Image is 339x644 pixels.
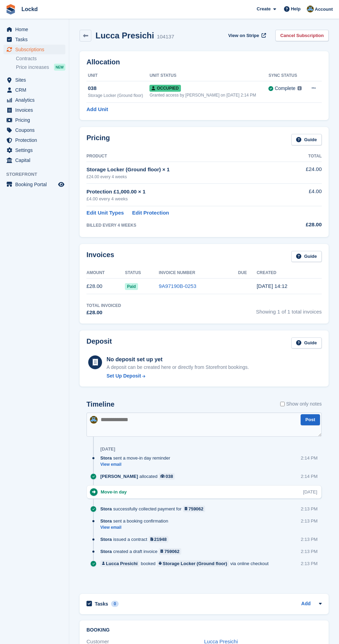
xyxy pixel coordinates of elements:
[256,302,322,317] span: Showing 1 of 1 total invoices
[303,489,317,495] div: [DATE]
[86,279,125,294] td: £28.00
[284,184,322,206] td: £4.00
[301,560,318,567] div: 2:13 PM
[107,364,249,371] p: A deposit can be created here or directly from Storefront bookings.
[226,30,267,41] a: View on Stripe
[183,506,205,512] a: 759062
[268,70,305,81] th: Sync Status
[284,221,322,229] div: £28.00
[3,155,65,165] a: menu
[15,95,57,105] span: Analytics
[101,489,130,495] div: Move-in day
[16,63,65,71] a: Price increases NEW
[3,115,65,125] a: menu
[164,548,179,555] div: 759062
[100,560,139,567] a: Lucca Presichi
[15,25,57,34] span: Home
[3,135,65,145] a: menu
[86,337,112,349] h2: Deposit
[284,151,322,162] th: Total
[100,473,178,480] div: allocated
[15,35,57,44] span: Tasks
[257,283,287,289] time: 2025-08-28 13:12:57 UTC
[189,506,203,512] div: 759062
[301,455,318,461] div: 2:14 PM
[16,64,49,71] span: Price increases
[6,171,69,178] span: Storefront
[86,251,114,262] h2: Invoices
[149,85,181,92] span: Occupied
[100,455,112,461] span: Stora
[3,75,65,85] a: menu
[86,174,284,180] div: £24.00 every 4 weeks
[100,473,138,480] span: [PERSON_NAME]
[301,518,318,524] div: 2:13 PM
[90,416,98,424] img: Paul Budding
[111,601,119,607] div: 0
[228,32,259,39] span: View on Stripe
[159,283,196,289] a: 9A97190B-0253
[54,64,65,71] div: NEW
[86,134,110,145] h2: Pricing
[3,125,65,135] a: menu
[15,135,57,145] span: Protection
[163,560,227,567] div: Storage Locker (Ground floor)
[149,92,268,98] div: Granted access by [PERSON_NAME] on [DATE] 2:14 PM
[86,188,284,196] div: Protection £1,000.00 × 1
[100,518,172,524] div: sent a booking confirmation
[280,400,322,408] label: Show only notes
[86,106,108,114] a: Add Unit
[301,536,318,543] div: 2:13 PM
[280,400,285,408] input: Show only notes
[3,145,65,155] a: menu
[315,6,333,13] span: Account
[257,6,271,12] span: Create
[100,506,112,512] span: Stora
[3,95,65,105] a: menu
[86,58,322,66] h2: Allocation
[154,536,167,543] div: 21948
[132,209,169,217] a: Edit Protection
[15,45,57,54] span: Subscriptions
[15,85,57,95] span: CRM
[301,600,311,608] a: Add
[301,473,318,480] div: 2:14 PM
[15,105,57,115] span: Invoices
[100,560,272,567] div: booked via online checkout
[88,92,149,99] div: Storage Locker (Ground floor)
[100,455,174,461] div: sent a move-in day reminder
[125,267,159,279] th: Status
[275,30,329,41] a: Cancel Subscription
[86,151,284,162] th: Product
[86,267,125,279] th: Amount
[157,560,229,567] a: Storage Locker (Ground floor)
[107,372,249,380] a: Set Up Deposit
[100,446,115,452] div: [DATE]
[86,70,149,81] th: Unit
[95,31,154,40] h2: Lucca Presichi
[301,506,318,512] div: 2:13 PM
[284,162,322,183] td: £24.00
[291,134,322,145] a: Guide
[15,115,57,125] span: Pricing
[100,536,172,543] div: issued a contract
[159,473,175,480] a: 038
[86,302,121,309] div: Total Invoiced
[297,86,302,90] img: icon-info-grey-7440780725fd019a000dd9b08b2336e03edf1995a4989e88bcd33f0948082b44.svg
[166,473,173,480] div: 038
[86,166,284,174] div: Storage Locker (Ground floor) × 1
[149,70,268,81] th: Unit Status
[86,222,284,228] div: BILLED EVERY 4 WEEKS
[100,525,172,530] a: View email
[125,283,138,290] span: Paid
[57,180,65,189] a: Preview store
[3,180,65,189] a: menu
[107,372,141,380] div: Set Up Deposit
[307,6,314,12] img: Paul Budding
[291,337,322,349] a: Guide
[100,462,174,468] a: View email
[106,560,138,567] div: Lucca Presichi
[107,355,249,364] div: No deposit set up yet
[100,536,112,543] span: Stora
[88,84,149,92] div: 038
